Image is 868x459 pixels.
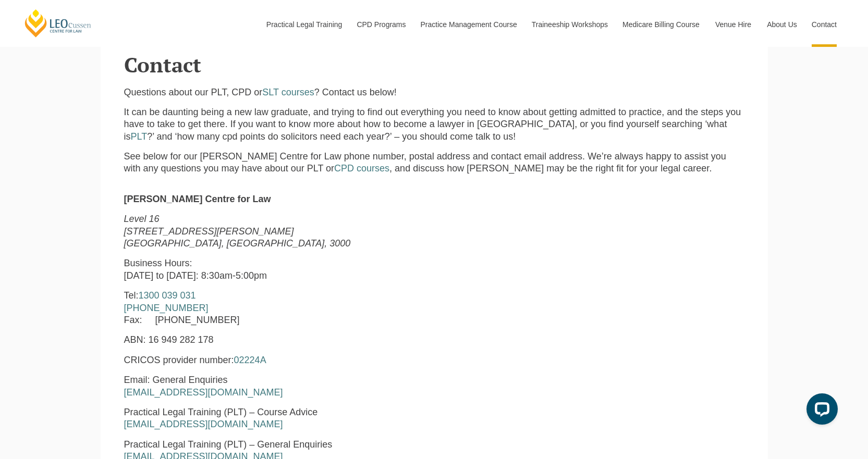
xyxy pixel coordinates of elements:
a: [EMAIL_ADDRESS][DOMAIN_NAME] [124,387,283,398]
p: ABN: 16 949 282 178 [124,334,480,346]
a: 1300 039 031 [139,290,196,301]
em: Level 16 [124,214,160,224]
a: Medicare Billing Course [615,2,707,47]
h2: Contact [124,53,744,76]
span: Practical Legal Training (PLT) – General Enquiries [124,439,333,450]
a: SLT courses [262,87,314,97]
a: 02224A [234,355,266,365]
p: Business Hours: [DATE] to [DATE]: 8:30am-5:00pm [124,257,480,282]
a: Practical Legal Training [259,2,349,47]
p: It can be daunting being a new law graduate, and trying to find out everything you need to know a... [124,106,744,143]
p: Questions about our PLT, CPD or ? Contact us below! [124,86,744,98]
a: Practice Management Course [413,2,524,47]
a: [EMAIL_ADDRESS][DOMAIN_NAME] [124,419,283,429]
a: PLT [131,131,148,142]
em: [GEOGRAPHIC_DATA], [GEOGRAPHIC_DATA], 3000 [124,238,351,249]
a: About Us [759,2,804,47]
em: [STREET_ADDRESS][PERSON_NAME] [124,226,294,237]
a: [PHONE_NUMBER] [124,303,209,313]
p: See below for our [PERSON_NAME] Centre for Law phone number, postal address and contact email add... [124,151,744,175]
p: Practical Legal Training (PLT) – Course Advice [124,406,480,431]
a: Venue Hire [707,2,759,47]
a: CPD Programs [349,2,412,47]
p: Email: General Enquiries [124,374,480,399]
strong: [PERSON_NAME] Centre for Law [124,194,271,204]
a: Contact [804,2,845,47]
iframe: LiveChat chat widget [798,389,842,433]
a: [PERSON_NAME] Centre for Law [23,8,93,38]
p: CRICOS provider number: [124,354,480,366]
a: Traineeship Workshops [524,2,615,47]
p: Tel: Fax: [PHONE_NUMBER] [124,290,480,326]
a: CPD courses [334,163,389,173]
